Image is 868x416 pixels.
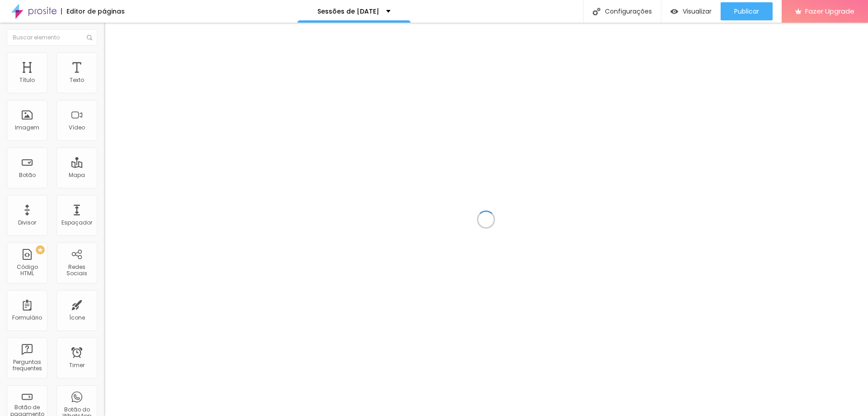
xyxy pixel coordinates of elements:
button: Publicar [721,2,773,20]
button: Visualizar [661,2,721,20]
div: Ícone [69,315,85,321]
input: Buscar elemento [7,29,97,46]
div: Código HTML [9,264,45,277]
div: Título [19,77,35,83]
div: Perguntas frequentes [9,359,45,372]
div: Formulário [12,315,42,321]
span: Fazer Upgrade [805,7,854,15]
div: Texto [70,77,84,83]
img: view-1.svg [670,8,678,15]
div: Mapa [69,172,85,178]
div: Timer [69,362,85,368]
div: Vídeo [69,124,85,131]
span: Visualizar [683,8,712,15]
div: Divisor [18,220,36,226]
img: Icone [87,35,92,40]
span: Publicar [734,8,759,15]
p: Sessões de [DATE] [317,8,379,14]
div: Espaçador [61,220,92,226]
div: Imagem [15,124,39,131]
div: Botão [19,172,36,178]
div: Editor de páginas [61,8,125,14]
img: Icone [593,8,600,15]
div: Redes Sociais [59,264,94,277]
